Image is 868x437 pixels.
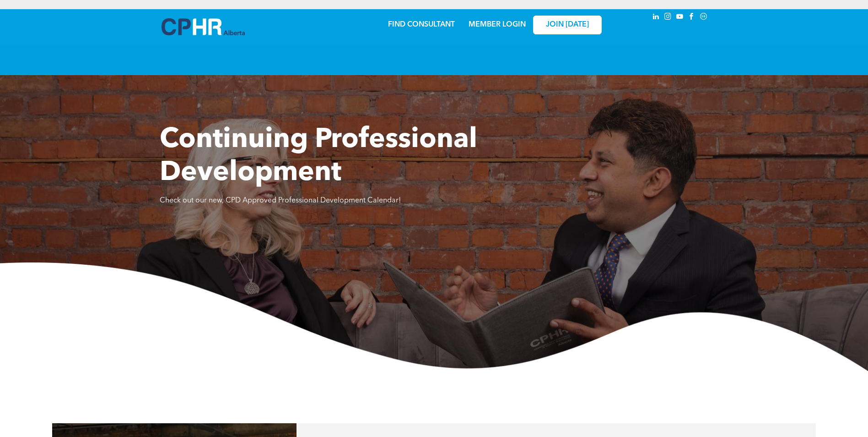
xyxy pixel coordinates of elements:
img: A blue and white logo for cp alberta [162,18,245,35]
span: Check out our new, CPD Approved Professional Development Calendar! [160,197,401,204]
span: JOIN [DATE] [546,21,589,29]
a: FIND CONSULTANT [388,21,455,28]
a: Social network [699,11,709,24]
a: linkedin [651,11,661,24]
a: facebook [687,11,697,24]
span: Continuing Professional Development [160,126,477,187]
a: instagram [663,11,673,24]
a: MEMBER LOGIN [469,21,526,28]
a: JOIN [DATE] [533,16,602,34]
a: youtube [675,11,685,24]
